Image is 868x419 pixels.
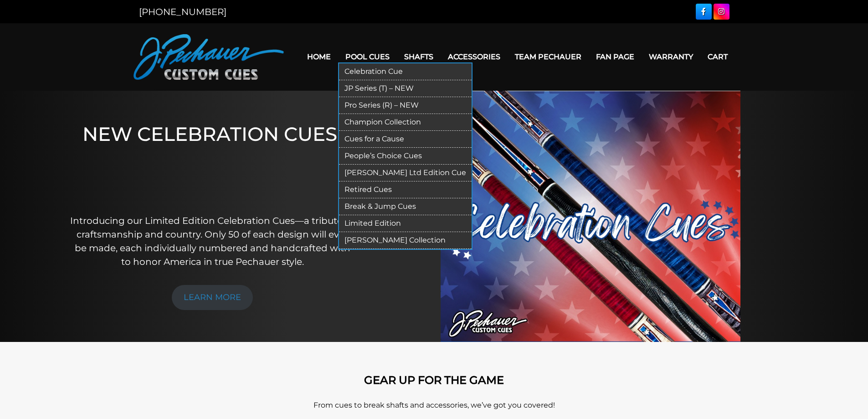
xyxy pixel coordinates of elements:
a: JP Series (T) – NEW [339,80,472,97]
a: Limited Edition [339,215,472,232]
p: Introducing our Limited Edition Celebration Cues—a tribute to craftsmanship and country. Only 50 ... [70,214,355,269]
a: [PERSON_NAME] Ltd Edition Cue [339,165,472,181]
p: From cues to break shafts and accessories, we’ve got you covered! [175,400,694,411]
a: LEARN MORE [172,285,253,310]
a: Break & Jump Cues [339,198,472,215]
strong: GEAR UP FOR THE GAME [364,373,504,387]
a: Shafts [397,45,441,68]
a: Pro Series (R) – NEW [339,97,472,114]
a: People’s Choice Cues [339,148,472,165]
a: Fan Page [589,45,642,68]
a: Accessories [441,45,508,68]
a: Home [300,45,338,68]
a: [PERSON_NAME] Collection [339,232,472,249]
a: [PHONE_NUMBER] [139,6,226,17]
a: Retired Cues [339,181,472,198]
img: Pechauer Custom Cues [134,34,284,80]
a: Celebration Cue [339,63,472,80]
a: Pool Cues [338,45,397,68]
a: Cart [700,45,735,68]
a: Team Pechauer [508,45,589,68]
a: Champion Collection [339,114,472,131]
a: Warranty [642,45,700,68]
a: Cues for a Cause [339,131,472,148]
h1: NEW CELEBRATION CUES! [70,123,355,202]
